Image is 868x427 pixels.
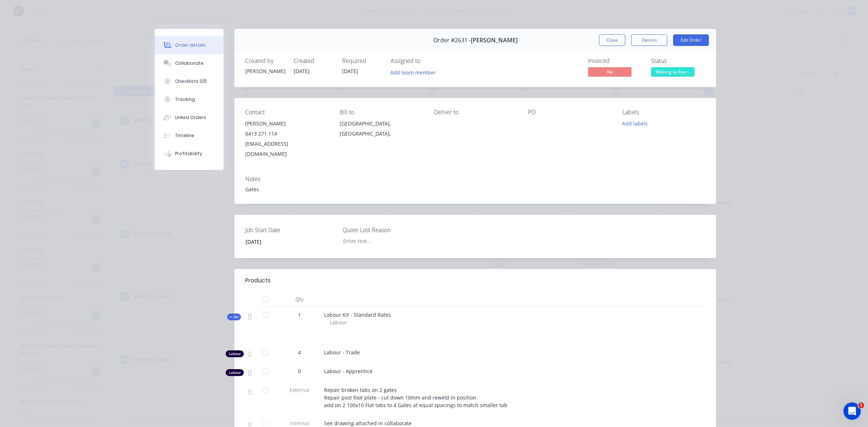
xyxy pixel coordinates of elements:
button: Close [599,34,625,46]
div: PO [528,109,611,116]
span: Internal [281,419,318,427]
div: Labels [622,109,705,116]
div: 0413 271 114 [245,129,328,139]
button: Add labels [618,119,652,128]
div: Labour [226,369,244,376]
span: Order #2631 - [433,37,471,44]
div: Tracking [175,96,195,103]
div: Timeline [175,132,194,139]
div: Notes [245,176,705,183]
span: No [588,67,631,76]
button: Add team member [391,67,440,77]
div: Qty [278,292,321,307]
span: [DATE] [342,68,358,74]
div: Gates [245,185,705,193]
div: Contact [245,109,328,116]
div: Order details [175,42,206,48]
span: [PERSON_NAME] [471,37,518,44]
div: Assigned to [391,57,463,64]
div: [PERSON_NAME] [245,119,328,129]
div: Products [245,276,271,285]
div: Labour [226,350,244,357]
iframe: Intercom live chat [843,402,861,420]
input: Enter date [241,236,331,247]
button: Linked Orders [155,108,224,127]
span: Labour Kit - Standard Rates [324,311,391,318]
label: Job Start Date [245,226,336,234]
button: Waiting to Star... [651,67,694,78]
span: Labour [330,319,347,326]
span: 0 [298,367,301,375]
span: 4 [298,349,301,356]
span: Labour - Apprentice [324,368,373,375]
div: [PERSON_NAME]0413 271 114[EMAIL_ADDRESS][DOMAIN_NAME] [245,119,328,159]
span: Waiting to Star... [651,67,694,76]
div: [PERSON_NAME] [245,67,285,75]
div: Created by [245,57,285,64]
button: Checklists 0/0 [155,72,224,90]
span: Repair broken tabs on 2 gates Repair post foot plate - cut down 10mm and reweld in position add o... [324,387,507,409]
span: [DATE] [294,68,310,74]
div: Linked Orders [175,114,206,121]
span: External [281,386,318,394]
div: Invoiced [588,57,642,64]
button: Options [631,34,667,46]
span: Kit [229,314,239,320]
div: Deliver to [434,109,517,116]
div: Checklists 0/0 [175,78,207,85]
div: Created [294,57,333,64]
button: Order details [155,36,224,54]
button: Collaborate [155,54,224,72]
div: Bill to [340,109,422,116]
div: [GEOGRAPHIC_DATA], [GEOGRAPHIC_DATA], [340,119,422,142]
span: 1 [298,311,301,319]
span: See drawing attached in collaborate [324,420,412,427]
button: Profitability [155,145,224,163]
div: Status [651,57,705,64]
button: Add team member [387,67,440,77]
div: [EMAIL_ADDRESS][DOMAIN_NAME] [245,139,328,159]
label: Quote Lost Reason [342,226,433,234]
div: Required [342,57,382,64]
span: Labour - Trade [324,349,360,356]
span: 1 [858,402,864,408]
div: Profitability [175,150,202,157]
div: Kit [227,313,241,320]
button: Tracking [155,90,224,108]
button: Edit Order [673,34,709,46]
div: [GEOGRAPHIC_DATA], [GEOGRAPHIC_DATA], [340,119,422,139]
div: Collaborate [175,60,204,67]
button: Timeline [155,127,224,145]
